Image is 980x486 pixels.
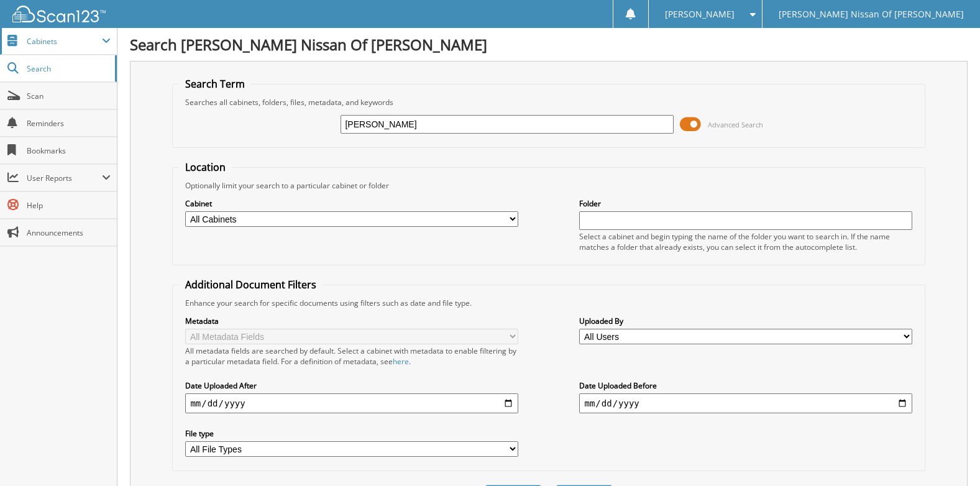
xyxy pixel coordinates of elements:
[179,97,918,108] div: Searches all cabinets, folders, files, metadata, and keywords
[179,180,918,191] div: Optionally limit your search to a particular cabinet or folder
[179,278,323,291] legend: Additional Document Filters
[27,200,111,211] span: Help
[579,316,912,326] label: Uploaded By
[27,173,102,183] span: User Reports
[579,231,912,252] div: Select a cabinet and begin typing the name of the folder you want to search in. If the name match...
[708,120,763,129] span: Advanced Search
[27,63,109,74] span: Search
[779,11,964,18] span: [PERSON_NAME] Nissan Of [PERSON_NAME]
[179,298,918,308] div: Enhance your search for specific documents using filters such as date and file type.
[27,145,111,156] span: Bookmarks
[185,428,518,439] label: File type
[27,118,111,129] span: Reminders
[27,91,111,101] span: Scan
[27,227,111,238] span: Announcements
[185,380,518,391] label: Date Uploaded After
[918,426,980,486] iframe: Chat Widget
[579,198,912,209] label: Folder
[393,356,409,367] a: here
[130,34,968,55] h1: Search [PERSON_NAME] Nissan Of [PERSON_NAME]
[27,36,102,47] span: Cabinets
[579,393,912,413] input: end
[185,393,518,413] input: start
[179,77,251,91] legend: Search Term
[185,198,518,209] label: Cabinet
[12,6,106,22] img: scan123-logo-white.svg
[665,11,735,18] span: [PERSON_NAME]
[185,316,518,326] label: Metadata
[179,160,232,174] legend: Location
[579,380,912,391] label: Date Uploaded Before
[185,346,518,367] div: All metadata fields are searched by default. Select a cabinet with metadata to enable filtering b...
